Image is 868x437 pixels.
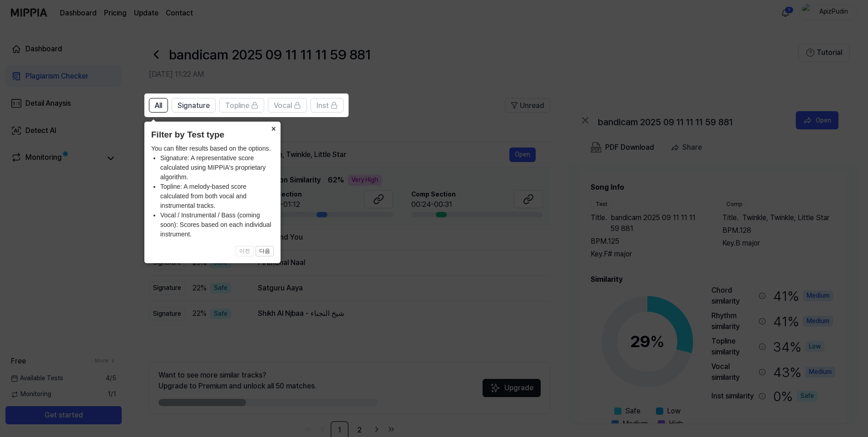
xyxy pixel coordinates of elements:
[160,153,274,182] li: Signature: A representative score calculated using MIPPIA's proprietary algorithm.
[311,98,344,113] button: Inst
[268,98,307,113] button: Vocal
[160,182,274,211] li: Topline: A melody-based score calculated from both vocal and instrumental tracks.
[316,100,329,111] span: Inst
[172,98,216,113] button: Signature
[151,128,274,142] header: Filter by Test type
[274,100,292,111] span: Vocal
[151,144,274,239] div: You can filter results based on the options.
[225,100,249,111] span: Topline
[256,246,274,257] button: 다음
[219,98,264,113] button: Topline
[178,100,210,111] span: Signature
[160,211,274,239] li: Vocal / Instrumental / Bass (coming soon): Scores based on each individual instrument.
[155,100,162,111] span: All
[266,122,281,134] button: Close
[149,98,168,113] button: All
